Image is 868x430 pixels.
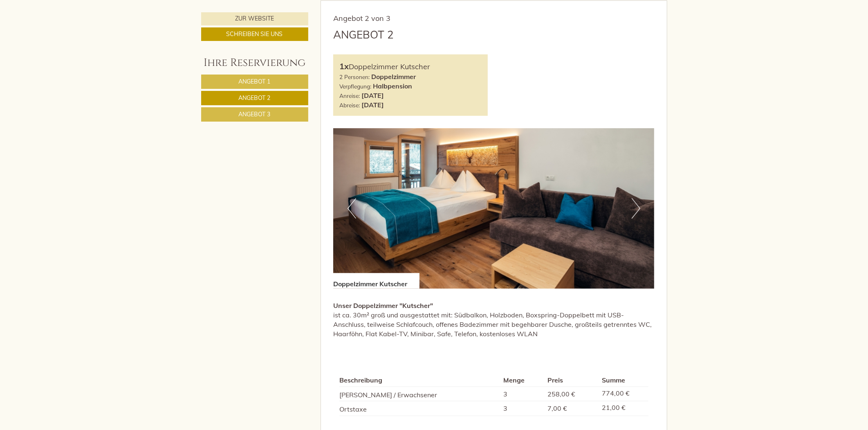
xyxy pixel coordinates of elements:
[500,387,544,401] td: 3
[361,91,384,100] b: [DATE]
[339,61,482,72] div: Doppelzimmer Kutscher
[239,78,271,85] span: Angebot 1
[547,390,575,398] span: 258,00 €
[339,374,500,387] th: Beschreibung
[500,401,544,416] td: 3
[339,102,360,109] small: Abreise:
[201,12,308,25] a: Zur Website
[361,101,384,109] b: [DATE]
[547,404,567,412] span: 7,00 €
[333,27,394,42] div: Angebot 2
[632,198,640,219] button: Next
[333,273,419,289] div: Doppelzimmer Kutscher
[333,128,654,289] img: image
[339,92,360,99] small: Anreise:
[339,61,349,71] b: 1x
[333,14,390,23] span: Angebot 2 von 3
[339,401,500,416] td: Ortstaxe
[544,374,599,387] th: Preis
[371,72,416,81] b: Doppelzimmer
[373,82,412,90] b: Halbpension
[201,55,308,70] div: Ihre Reservierung
[339,387,500,401] td: [PERSON_NAME] / Erwachsener
[239,94,271,102] span: Angebot 2
[339,73,370,80] small: 2 Personen:
[500,374,544,387] th: Menge
[333,301,655,338] p: ist ca. 30m² groß und ausgestattet mit: Südbalkon, Holzboden, Boxspring-Doppelbett mit USB-Anschl...
[333,301,433,310] strong: Unser Doppelzimmer "Kutscher"
[599,374,648,387] th: Summe
[599,387,648,401] td: 774,00 €
[201,27,308,41] a: Schreiben Sie uns
[599,401,648,416] td: 21,00 €
[239,111,271,118] span: Angebot 3
[348,198,356,219] button: Previous
[339,83,371,90] small: Verpflegung:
